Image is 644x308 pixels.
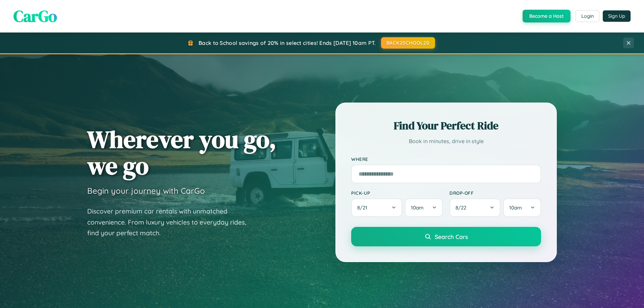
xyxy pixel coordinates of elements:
button: BACK2SCHOOL20 [381,37,435,49]
button: Become a Host [523,10,571,22]
span: CarGo [13,5,57,27]
button: Sign Up [603,10,631,22]
label: Pick-up [351,190,443,196]
h1: Wherever you go, we go [87,126,276,179]
span: 10am [509,204,522,211]
label: Drop-off [449,190,541,196]
span: Back to School savings of 20% in select cities! Ends [DATE] 10am PT. [199,40,376,46]
span: Search Cars [435,233,468,240]
p: Book in minutes, drive in style [351,136,541,146]
h2: Find Your Perfect Ride [351,118,541,133]
button: Login [576,10,599,22]
span: 10am [411,204,424,211]
label: Where [351,156,541,162]
button: Search Cars [351,227,541,246]
h3: Begin your journey with CarGo [87,186,205,196]
button: 8/21 [351,198,402,217]
button: 10am [503,198,541,217]
button: 8/22 [449,198,500,217]
span: 8 / 21 [357,204,371,211]
p: Discover premium car rentals with unmatched convenience. From luxury vehicles to everyday rides, ... [87,206,255,239]
button: 10am [405,198,443,217]
span: 8 / 22 [455,204,470,211]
